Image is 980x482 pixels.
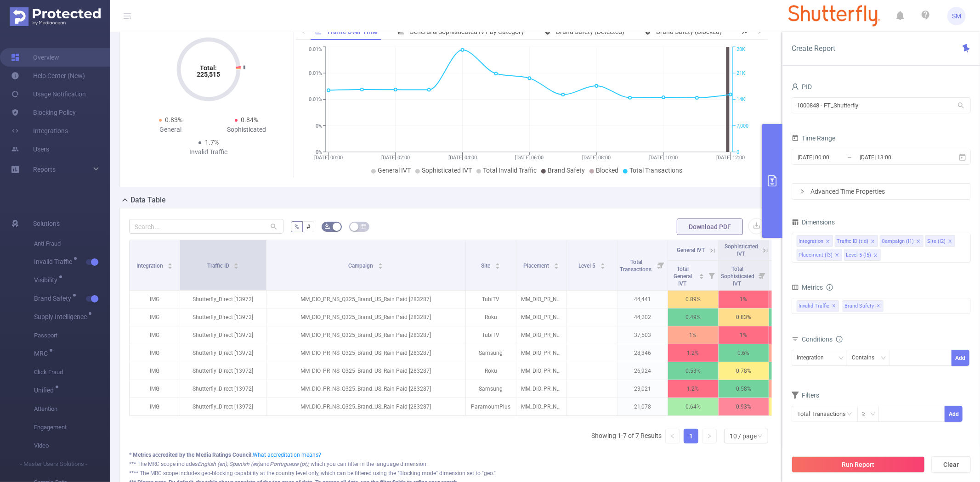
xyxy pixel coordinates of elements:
[130,362,180,380] p: IMG
[769,362,819,380] p: 1.3%
[266,308,465,326] p: MM_DIO_PR_NS_Q325_Brand_US_Rain Paid [283287]
[130,326,180,344] p: IMG
[34,258,75,265] span: Invalid Traffic
[306,223,311,230] span: #
[582,155,611,161] tspan: [DATE] 08:00
[34,295,74,302] span: Brand Safety
[880,235,923,247] li: Campaign (l1)
[180,326,266,344] p: Shutterfly_Direct [13972]
[130,380,180,398] p: IMG
[266,291,465,308] p: MM_DIO_PR_NS_Q325_Brand_US_Rain Paid [283287]
[11,140,49,158] a: Users
[481,263,492,269] span: Site
[34,277,61,283] span: Visibility
[233,262,239,267] div: Sort
[325,224,330,229] i: icon: bg-colors
[34,437,110,455] span: Video
[495,265,500,268] i: icon: caret-down
[130,308,180,326] p: IMG
[719,344,769,362] p: 0.6%
[516,308,566,326] p: MM_DIO_PR_NS_Q325_Brand_US_Rain Paid_Roku_DIO-RON_15 [9707977]
[843,300,884,312] span: Brand Safety
[674,266,692,287] span: Total General IVT
[668,380,718,398] p: 1.2%
[266,380,465,398] p: MM_DIO_PR_NS_Q325_Brand_US_Rain Paid [283287]
[378,262,383,267] div: Sort
[719,380,769,398] p: 0.58%
[649,155,678,161] tspan: [DATE] 10:00
[165,116,183,123] span: 0.83%
[133,125,209,135] div: General
[591,429,662,443] li: Showing 1-7 of 7 Results
[705,261,718,290] i: Filter menu
[617,380,668,398] p: 23,021
[523,263,550,269] span: Placement
[466,398,516,415] p: ParamountPlus
[769,398,819,415] p: 1.6%
[205,139,219,146] span: 1.7%
[34,363,110,381] span: Click Fraud
[34,235,110,253] span: Anti-Fraud
[836,336,843,342] i: icon: info-circle
[617,344,668,362] p: 28,346
[617,362,668,380] p: 26,924
[617,308,668,326] p: 44,202
[736,123,748,129] tspan: 7,000
[234,265,239,268] i: icon: caret-down
[835,235,878,247] li: Traffic ID (tid)
[515,155,544,161] tspan: [DATE] 06:00
[670,433,675,439] i: icon: left
[719,291,769,308] p: 1%
[466,291,516,308] p: TubiTV
[168,265,173,268] i: icon: caret-down
[719,326,769,344] p: 1%
[266,362,465,380] p: MM_DIO_PR_NS_Q325_Brand_US_Rain Paid [283287]
[11,67,85,85] a: Help Center (New)
[483,167,537,174] span: Total Invalid Traffic
[129,219,283,234] input: Search...
[792,392,819,399] span: Filters
[34,400,110,418] span: Attention
[931,456,971,473] button: Clear
[792,83,812,90] span: PID
[381,155,410,161] tspan: [DATE] 02:00
[378,262,383,264] i: icon: caret-up
[629,167,682,174] span: Total Transactions
[548,167,585,174] span: Brand Safety
[835,253,839,258] i: icon: close
[730,429,757,443] div: 10 / page
[668,291,718,308] p: 0.89%
[668,344,718,362] p: 1.2%
[769,326,819,344] p: 2%
[466,326,516,344] p: TubiTV
[684,429,698,443] li: 1
[792,83,799,90] i: icon: user
[11,48,59,67] a: Overview
[168,262,173,264] i: icon: caret-up
[826,239,830,245] i: icon: close
[952,350,969,366] button: Add
[180,398,266,415] p: Shutterfly_Direct [13972]
[881,355,886,362] i: icon: down
[129,469,772,477] div: **** The MRC scope includes geo-blocking capability at the country level only, which can be filte...
[516,291,566,308] p: MM_DIO_PR_NS_Q325_Brand_US_Rain Paid_Tubi_DIO-RON_15 [9707975]
[34,314,90,320] span: Supply Intelligence
[466,380,516,398] p: Samsung
[797,249,842,261] li: Placement (l3)
[448,155,476,161] tspan: [DATE] 04:00
[757,28,763,34] i: icon: right
[167,262,173,267] div: Sort
[11,103,76,122] a: Blocking Policy
[797,350,830,365] div: Integration
[129,452,253,458] b: * Metrics accredited by the Media Ratings Council.
[668,398,718,415] p: 0.64%
[769,344,819,362] p: 1.8%
[300,28,306,34] i: icon: left
[873,253,878,258] i: icon: close
[466,362,516,380] p: Roku
[684,429,698,443] a: 1
[34,418,110,437] span: Engagement
[136,263,164,269] span: Integration
[270,461,308,467] i: Portuguese (pt)
[756,261,769,290] i: Filter menu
